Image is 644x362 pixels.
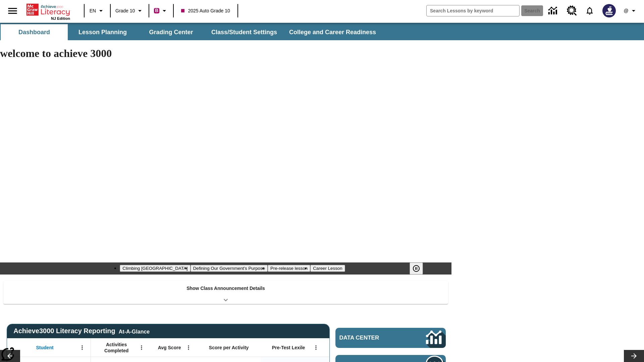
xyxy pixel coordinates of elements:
button: Slide 4 Career Lesson [310,265,345,272]
span: Grade 10 [115,7,135,14]
p: Show Class Announcement Details [186,285,265,292]
span: Student [36,345,54,351]
span: Pre-Test Lexile [272,345,305,351]
button: Lesson carousel, Next [624,350,644,362]
button: Open Menu [183,343,194,353]
button: Open Menu [137,343,147,353]
div: Pause [410,262,430,275]
span: Avg Score [158,345,181,351]
button: Boost Class color is violet red. Change class color [151,5,171,17]
button: Grading Center [138,24,205,40]
span: Achieve3000 Literacy Reporting [13,327,150,335]
button: Profile/Settings [620,5,641,17]
span: B [155,6,158,15]
span: Score per Activity [209,345,249,351]
button: Open Menu [77,343,87,353]
a: Resource Center, Will open in new tab [563,2,581,20]
img: Avatar [602,4,616,17]
div: Show Class Announcement Details [3,281,448,304]
button: Slide 1 Climbing Mount Tai [120,265,190,272]
span: 2025 Auto Grade 10 [181,7,230,14]
div: Home [26,2,70,20]
a: Data Center [335,328,446,348]
button: Lesson Planning [69,24,136,40]
a: Notifications [581,2,598,19]
a: Home [26,3,70,16]
span: EN [90,7,96,14]
span: NJ Edition [51,16,70,20]
button: Grade: Grade 10, Select a grade [113,5,147,17]
button: Class/Student Settings [206,24,282,40]
button: Language: EN, Select a language [87,5,108,17]
span: Activities Completed [94,342,139,354]
a: Data Center [544,2,563,20]
button: Dashboard [1,24,68,40]
span: @ [624,7,628,14]
button: Open side menu [3,1,22,21]
span: Data Center [339,335,403,341]
button: Open Menu [311,343,321,353]
button: Select a new avatar [598,2,620,19]
input: search field [427,5,519,16]
button: Slide 3 Pre-release lesson [268,265,310,272]
button: Pause [410,262,423,275]
button: Slide 2 Defining Our Government's Purpose [191,265,268,272]
button: College and Career Readiness [284,24,381,40]
div: At-A-Glance [119,327,150,335]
